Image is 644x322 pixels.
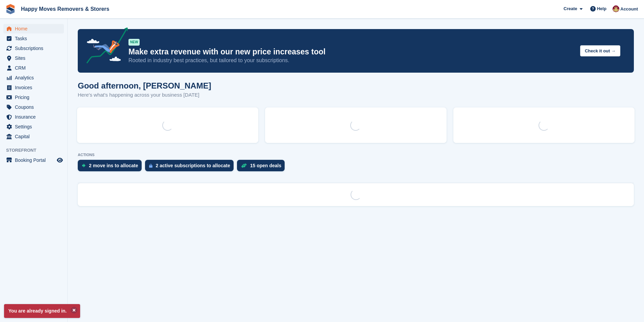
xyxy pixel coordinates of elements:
span: Account [620,6,638,13]
a: 2 active subscriptions to allocate [145,160,237,175]
a: menu [3,63,64,73]
a: 15 open deals [237,160,288,175]
a: menu [3,112,64,122]
a: menu [3,132,64,141]
a: menu [3,34,64,43]
span: Settings [15,122,55,131]
span: Home [15,24,55,33]
span: Booking Portal [15,155,55,165]
span: Tasks [15,34,55,43]
div: 2 active subscriptions to allocate [156,163,230,168]
span: Help [597,5,606,12]
img: move_ins_to_allocate_icon-fdf77a2bb77ea45bf5b3d319d69a93e2d87916cf1d5bf7949dd705db3b84f3ca.svg [82,164,86,168]
h1: Good afternoon, [PERSON_NAME] [78,81,211,90]
a: menu [3,53,64,63]
span: Capital [15,132,55,141]
span: CRM [15,63,55,73]
p: You are already signed in. [4,304,80,318]
a: menu [3,93,64,102]
span: Subscriptions [15,44,55,53]
a: Preview store [56,156,64,164]
p: Here's what's happening across your business [DATE] [78,91,211,99]
a: 2 move ins to allocate [78,160,145,175]
span: Invoices [15,83,55,92]
img: active_subscription_to_allocate_icon-d502201f5373d7db506a760aba3b589e785aa758c864c3986d89f69b8ff3... [149,164,152,168]
div: NEW [128,39,140,46]
span: Create [564,5,577,12]
span: Sites [15,53,55,63]
span: Coupons [15,102,55,112]
span: Insurance [15,112,55,122]
a: menu [3,24,64,33]
a: menu [3,73,64,82]
a: Happy Moves Removers & Storers [18,3,112,15]
button: Check it out → [580,45,620,56]
div: 15 open deals [250,163,282,168]
img: Steven Fry [613,5,619,12]
a: menu [3,44,64,53]
span: Storefront [6,147,67,154]
a: menu [3,83,64,92]
div: 2 move ins to allocate [89,163,138,168]
p: Rooted in industry best practices, but tailored to your subscriptions. [128,57,575,64]
a: menu [3,155,64,165]
span: Analytics [15,73,55,82]
a: menu [3,122,64,131]
a: menu [3,102,64,112]
img: stora-icon-8386f47178a22dfd0bd8f6a31ec36ba5ce8667c1dd55bd0f319d3a0aa187defe.svg [5,4,16,14]
p: Make extra revenue with our new price increases tool [128,47,575,57]
img: deal-1b604bf984904fb50ccaf53a9ad4b4a5d6e5aea283cecdc64d6e3604feb123c2.svg [241,163,247,168]
img: price-adjustments-announcement-icon-8257ccfd72463d97f412b2fc003d46551f7dbcb40ab6d574587a9cd5c0d94... [81,27,128,66]
span: Pricing [15,93,55,102]
p: ACTIONS [78,153,634,157]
